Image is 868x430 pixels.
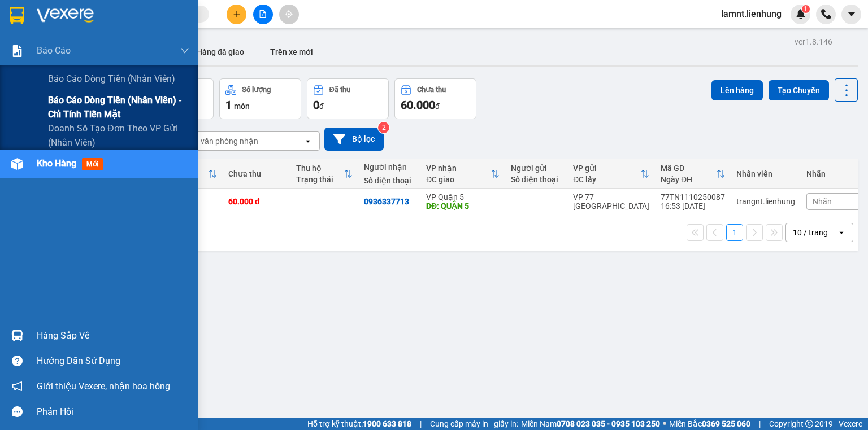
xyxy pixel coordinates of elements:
span: Giới thiệu Vexere, nhận hoa hồng [37,379,170,393]
span: aim [285,10,293,18]
div: 77TN1110250087 [661,192,725,201]
button: Lên hàng [711,80,763,100]
span: Doanh số tạo đơn theo VP gửi (nhân viên) [48,121,189,150]
span: Hỗ trợ kỹ thuật: [307,418,411,430]
span: | [759,418,761,430]
span: 1 [804,5,808,13]
svg: open [303,137,313,146]
span: lamnt.lienhung [712,7,791,21]
div: Nhân viên [736,169,795,178]
div: 10 / trang [793,227,828,238]
button: Bộ lọc [324,128,384,151]
img: warehouse-icon [11,158,23,170]
th: Toggle SortBy [420,159,505,189]
div: ĐC giao [426,175,491,184]
div: Phản hồi [37,403,189,420]
div: ver 1.8.146 [795,36,832,48]
button: 1 [726,224,743,241]
strong: 1900 633 818 [363,419,411,428]
div: Chưa thu [228,169,285,178]
span: Cung cấp máy in - giấy in: [430,418,518,430]
span: copyright [805,420,813,428]
span: question-circle [12,356,23,366]
div: VP Quận 5 [426,192,500,201]
div: Hướng dẫn sử dụng [37,353,189,370]
button: Tạo Chuyến [769,80,829,100]
span: file-add [259,10,267,18]
span: message [12,406,23,417]
span: ⚪️ [663,422,666,426]
sup: 2 [378,122,389,133]
div: Người nhận [364,163,415,172]
div: VP 77 [GEOGRAPHIC_DATA] [573,192,649,210]
button: aim [279,5,299,24]
button: file-add [253,5,273,24]
button: Số lượng1món [219,78,301,119]
div: DĐ: QUẬN 5 [426,201,500,210]
div: Nhãn [806,169,863,178]
div: trangnt.lienhung [736,197,795,206]
div: VP nhận [426,164,491,173]
div: ĐC lấy [573,175,640,184]
span: Trên xe mới [270,47,313,56]
span: Báo cáo [37,43,71,58]
button: Đã thu0đ [307,78,389,119]
th: Toggle SortBy [655,159,731,189]
span: món [234,102,250,111]
strong: 0708 023 035 - 0935 103 250 [557,419,660,428]
span: down [180,46,189,55]
div: Thu hộ [296,164,344,173]
span: đ [319,102,324,111]
span: plus [233,10,241,18]
button: plus [227,5,246,24]
div: 60.000 đ [228,197,285,206]
span: đ [435,102,440,111]
span: 1 [225,98,232,112]
span: Miền Bắc [669,418,750,430]
button: Chưa thu60.000đ [394,78,476,119]
span: mới [82,158,103,170]
div: Ngày ĐH [661,175,716,184]
div: Chưa thu [417,86,446,94]
div: Số điện thoại [364,176,415,185]
span: 0 [313,98,319,112]
th: Toggle SortBy [567,159,655,189]
button: caret-down [841,5,861,24]
img: solution-icon [11,45,23,57]
div: 0936337713 [364,197,409,206]
div: VP gửi [573,164,640,173]
img: logo-vxr [10,7,24,24]
svg: open [837,228,846,237]
button: Hàng đã giao [188,38,253,65]
span: | [420,418,422,430]
div: Người gửi [511,164,562,173]
img: warehouse-icon [11,330,23,341]
span: Kho hàng [37,158,76,169]
div: Mã GD [661,164,716,173]
span: notification [12,381,23,392]
strong: 0369 525 060 [702,419,750,428]
span: Báo cáo dòng tiền (nhân viên) - chỉ tính tiền mặt [48,93,189,121]
th: Toggle SortBy [290,159,358,189]
div: Số lượng [242,86,271,94]
div: 16:53 [DATE] [661,201,725,210]
span: Nhãn [813,197,832,206]
span: Báo cáo dòng tiền (nhân viên) [48,72,175,86]
sup: 1 [802,5,810,13]
span: Miền Nam [521,418,660,430]
span: caret-down [847,9,857,19]
div: Trạng thái [296,175,344,184]
img: icon-new-feature [796,9,806,19]
img: phone-icon [821,9,831,19]
div: Chọn văn phòng nhận [180,135,258,147]
div: Hàng sắp về [37,327,189,344]
div: Đã thu [329,86,350,94]
span: 60.000 [401,98,435,112]
div: Số điện thoại [511,175,562,184]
